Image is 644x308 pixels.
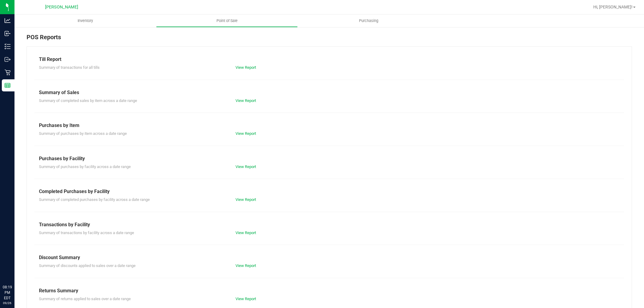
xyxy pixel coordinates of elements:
[39,230,134,235] span: Summary of transactions by facility across a date range
[6,260,24,278] iframe: Resource center
[45,5,78,10] span: [PERSON_NAME]
[351,18,386,24] span: Purchasing
[235,297,256,301] a: View Report
[39,297,131,301] span: Summary of returns applied to sales over a date range
[39,287,620,294] div: Returns Summary
[5,56,11,62] inline-svg: Outbound
[39,65,100,70] span: Summary of transactions for all tills
[27,33,632,46] div: POS Reports
[69,18,101,24] span: Inventory
[39,254,620,261] div: Discount Summary
[235,131,256,136] a: View Report
[3,284,12,301] p: 08:19 PM EDT
[235,164,256,169] a: View Report
[5,30,11,37] inline-svg: Inbound
[39,98,137,103] span: Summary of completed sales by item across a date range
[39,188,620,195] div: Completed Purchases by Facility
[39,197,150,202] span: Summary of completed purchases by facility across a date range
[39,221,620,228] div: Transactions by Facility
[5,43,11,49] inline-svg: Inventory
[235,230,256,235] a: View Report
[39,131,127,136] span: Summary of purchases by item across a date range
[5,82,11,88] inline-svg: Reports
[235,65,256,70] a: View Report
[5,69,11,75] inline-svg: Retail
[39,155,620,162] div: Purchases by Facility
[5,17,11,24] inline-svg: Analytics
[14,14,156,27] a: Inventory
[235,263,256,268] a: View Report
[39,89,620,96] div: Summary of Sales
[235,197,256,202] a: View Report
[39,263,136,268] span: Summary of discounts applied to sales over a date range
[298,14,439,27] a: Purchasing
[39,164,131,169] span: Summary of purchases by facility across a date range
[235,98,256,103] a: View Report
[208,18,246,24] span: Point of Sale
[156,14,298,27] a: Point of Sale
[39,56,620,63] div: Till Report
[18,259,25,266] iframe: Resource center unread badge
[39,122,620,129] div: Purchases by Item
[593,5,633,9] span: Hi, [PERSON_NAME]!
[3,301,12,305] p: 09/26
